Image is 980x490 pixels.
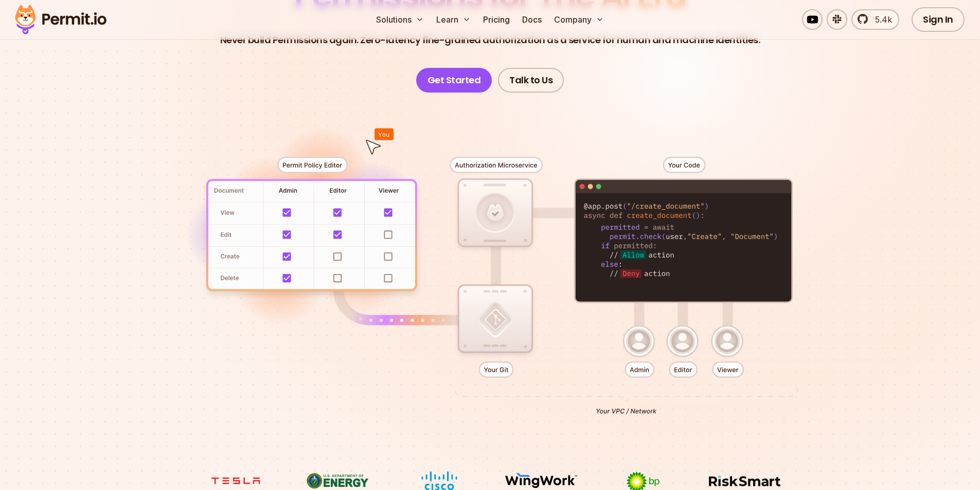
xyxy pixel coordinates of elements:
a: Docs [518,9,546,30]
a: Pricing [479,9,514,30]
a: Sign In [912,7,965,32]
button: Solutions [372,9,428,30]
a: Talk to Us [498,68,564,93]
a: 5.4k [851,9,899,30]
button: Learn [432,9,475,30]
p: Never build Permissions again. Zero-latency fine-grained authorization as a service for human and... [220,33,760,47]
img: Permit logo [10,2,111,37]
span: 5.4k [869,13,892,26]
button: Company [550,9,608,30]
a: Get Started [416,68,492,93]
